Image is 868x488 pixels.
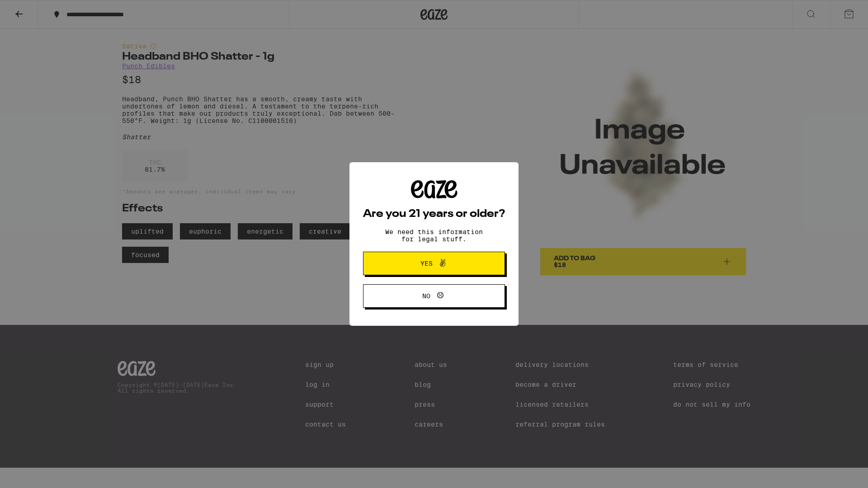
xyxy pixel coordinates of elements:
[422,293,430,299] span: No
[363,284,505,308] button: No
[363,252,505,275] button: Yes
[420,260,433,267] span: Yes
[363,209,505,220] h2: Are you 21 years or older?
[377,228,491,243] p: We need this information for legal stuff.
